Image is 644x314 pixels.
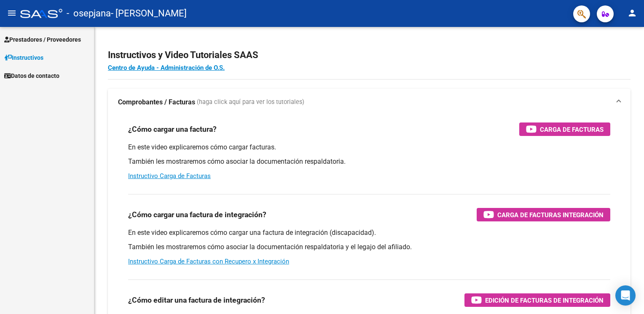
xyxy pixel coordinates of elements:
p: También les mostraremos cómo asociar la documentación respaldatoria. [128,157,610,166]
h3: ¿Cómo cargar una factura de integración? [128,209,266,221]
mat-expansion-panel-header: Comprobantes / Facturas (haga click aquí para ver los tutoriales) [108,89,631,116]
h3: ¿Cómo editar una factura de integración? [128,294,265,306]
button: Carga de Facturas Integración [477,208,610,221]
span: Carga de Facturas [540,124,604,135]
p: También les mostraremos cómo asociar la documentación respaldatoria y el legajo del afiliado. [128,242,610,252]
mat-icon: menu [7,8,17,18]
p: En este video explicaremos cómo cargar facturas. [128,143,610,152]
span: (haga click aquí para ver los tutoriales) [197,98,304,107]
span: Datos de contacto [4,71,59,80]
a: Instructivo Carga de Facturas con Recupero x Integración [128,258,289,265]
a: Instructivo Carga de Facturas [128,172,211,180]
strong: Comprobantes / Facturas [118,98,195,107]
span: Instructivos [4,53,43,62]
button: Edición de Facturas de integración [464,293,610,307]
span: Carga de Facturas Integración [497,210,604,220]
span: - [PERSON_NAME] [111,4,187,23]
span: Edición de Facturas de integración [485,295,604,306]
span: Prestadores / Proveedores [4,35,81,44]
span: - osepjana [67,4,111,23]
p: En este video explicaremos cómo cargar una factura de integración (discapacidad). [128,228,610,237]
a: Centro de Ayuda - Administración de O.S. [108,64,225,72]
h2: Instructivos y Video Tutoriales SAAS [108,47,631,63]
div: Open Intercom Messenger [615,285,636,306]
button: Carga de Facturas [519,122,610,136]
mat-icon: person [627,8,637,18]
h3: ¿Cómo cargar una factura? [128,123,217,135]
